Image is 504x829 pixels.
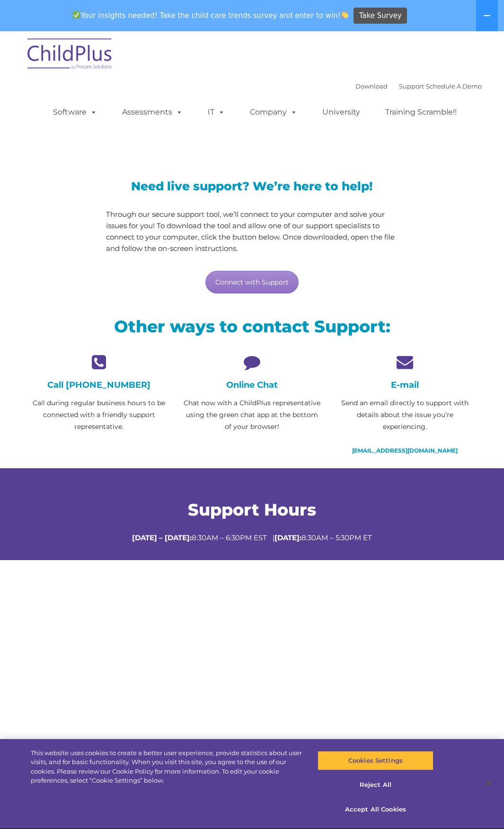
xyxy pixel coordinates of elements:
h4: E-mail [336,380,474,390]
a: Download [355,82,388,90]
p: Call during regular business hours to be connected with a friendly support representative. [30,397,168,433]
h4: Online Chat [183,380,321,390]
strong: [DATE] – [DATE]: [132,533,192,542]
p: Through our secure support tool, we’ll connect to your computer and solve your issues for you! To... [106,209,398,254]
p: Send an email directly to support with details about the issue you’re experiencing. [336,397,474,433]
img: 👏 [341,11,348,18]
span: Take Survey [359,8,402,24]
a: Company [240,103,307,122]
button: Accept All Cookies [318,800,433,820]
strong: [DATE]: [274,533,301,542]
font: | [355,82,482,90]
span: Your insights needed! Take the child care trends survey and enter to win! [69,6,353,25]
button: Close [478,773,499,793]
a: Take Survey [354,8,407,24]
a: Training Scramble!! [376,103,466,122]
h3: Need live support? We’re here to help! [106,180,398,192]
img: ChildPlus by Procare Solutions [23,32,117,79]
h4: Call [PHONE_NUMBER] [30,380,168,390]
a: University [313,103,370,122]
a: Assessments [113,103,192,122]
div: This website uses cookies to create a better user experience, provide statistics about user visit... [31,749,302,785]
a: Support [399,82,424,90]
p: Chat now with a ChildPlus representative using the green chat app at the bottom of your browser! [183,397,321,433]
a: IT [198,103,234,122]
span: 8:30AM – 6:30PM EST | 8:30AM – 5:30PM ET [132,533,372,542]
a: [EMAIL_ADDRESS][DOMAIN_NAME] [352,447,458,454]
a: Software [44,103,106,122]
button: Cookies Settings [318,751,433,771]
button: Reject All [318,776,433,795]
h2: Other ways to contact Support: [30,316,475,337]
a: Schedule A Demo [426,82,482,90]
img: ✅ [73,11,80,18]
span: Support Hours [188,499,316,520]
a: Connect with Support [205,271,299,294]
